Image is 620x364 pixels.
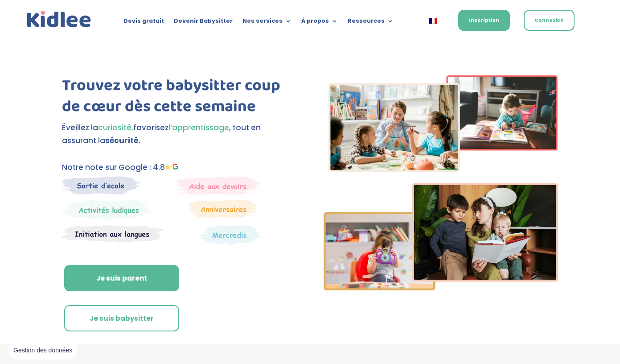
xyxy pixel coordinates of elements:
[348,18,394,28] a: Ressources
[8,341,78,360] button: Gestion des données
[242,18,292,28] a: Nos services
[64,305,179,332] a: Je suis babysitter
[524,10,575,31] a: Connexion
[13,347,72,355] span: Gestion des données
[62,199,150,220] img: Mercredi
[123,18,164,28] a: Devis gratuit
[62,176,140,194] img: Sortie decole
[174,18,233,28] a: Devenir Babysitter
[301,18,338,28] a: À propos
[98,122,133,133] span: curiosité,
[62,161,296,174] p: Notre note sur Google : 4.8
[324,282,558,293] picture: Imgs-2
[25,9,94,30] a: Kidlee Logo
[458,10,510,31] a: Inscription
[200,224,260,245] img: Thematique
[62,224,163,243] img: Atelier thematique
[176,176,260,195] img: weekends
[429,18,437,24] img: Français
[25,9,94,30] img: logo_kidlee_bleu
[168,122,229,133] span: l’apprentissage
[62,75,296,122] h1: Trouvez votre babysitter coup de cœur dès cette semaine
[62,121,296,147] p: Éveillez la favorisez , tout en assurant la
[64,265,179,292] a: Je suis parent
[189,199,258,218] img: Anniversaire
[105,135,140,146] strong: sécurité.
